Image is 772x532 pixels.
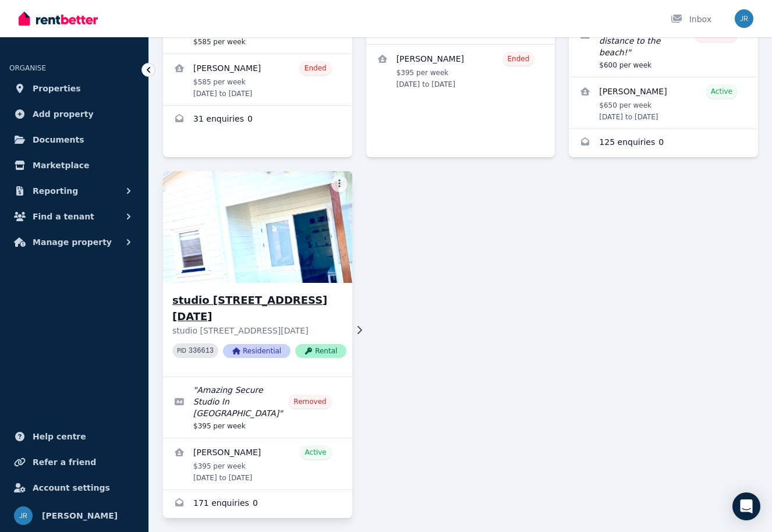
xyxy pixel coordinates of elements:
[671,13,711,25] div: Inbox
[569,77,758,129] a: View details for Solange Olando
[33,158,89,172] span: Marketplace
[172,325,346,336] p: studio [STREET_ADDRESS][DATE]
[9,154,139,177] a: Marketplace
[33,210,94,224] span: Find a tenant
[223,344,291,358] span: Residential
[33,481,110,495] span: Account settings
[9,230,139,254] button: Manage property
[33,107,94,121] span: Add property
[732,492,760,520] div: Open Intercom Messenger
[33,235,112,249] span: Manage property
[33,133,84,147] span: Documents
[9,64,46,72] span: ORGANISE
[9,102,139,126] a: Add property
[42,509,118,523] span: [PERSON_NAME]
[33,81,81,95] span: Properties
[33,430,86,444] span: Help centre
[331,176,348,192] button: More options
[14,506,33,525] img: Jody Rigby
[158,168,357,286] img: studio 5/5 Pola Place, Waikiki
[9,128,139,151] a: Documents
[9,476,139,499] a: Account settings
[189,347,214,355] code: 336613
[33,184,78,198] span: Reporting
[9,179,139,203] button: Reporting
[19,10,98,27] img: RentBetter
[295,344,346,358] span: Rental
[33,455,96,469] span: Refer a friend
[366,45,555,96] a: View details for Paige Elliot
[735,9,753,28] img: Jody Rigby
[9,77,139,100] a: Properties
[9,451,139,474] a: Refer a friend
[177,347,186,354] small: PID
[9,205,139,228] button: Find a tenant
[163,490,352,518] a: Enquiries for studio 5/5 Pola Place, Waikiki
[172,292,346,325] h3: studio [STREET_ADDRESS][DATE]
[163,54,352,105] a: View details for Diane Fogerty
[163,438,352,490] a: View details for Luana Puzzangara
[569,5,758,77] a: Edit listing: Safety Bay Coastal location. Walking distance to the beach!
[163,106,352,134] a: Enquiries for 5 Pola Place, Waikiki
[163,377,352,438] a: Edit listing: Amazing Secure Studio In Waikiki
[569,129,758,157] a: Enquiries for 12 Bequia Place, Safety Bay
[9,425,139,448] a: Help centre
[163,171,352,377] a: studio 5/5 Pola Place, Waikikistudio [STREET_ADDRESS][DATE]studio [STREET_ADDRESS][DATE]PID 33661...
